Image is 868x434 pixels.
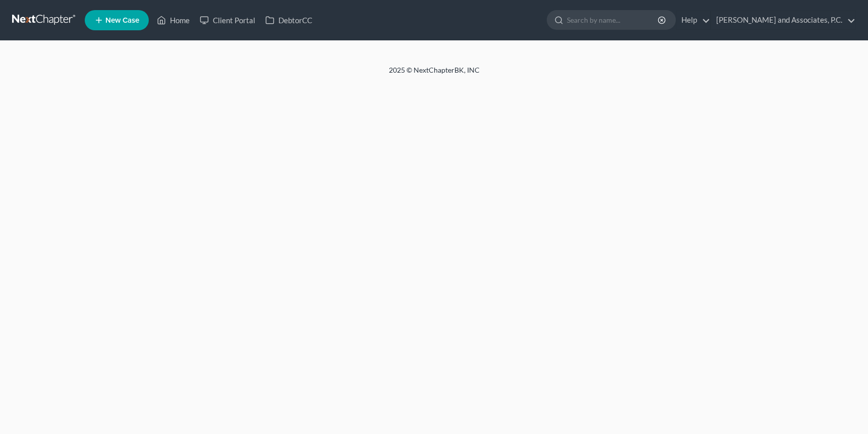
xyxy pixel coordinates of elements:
[152,11,195,29] a: Home
[711,11,855,29] a: [PERSON_NAME] and Associates, P.C.
[195,11,260,29] a: Client Portal
[260,11,317,29] a: DebtorCC
[676,11,710,29] a: Help
[105,17,139,24] span: New Case
[567,11,659,29] input: Search by name...
[147,65,722,83] div: 2025 © NextChapterBK, INC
